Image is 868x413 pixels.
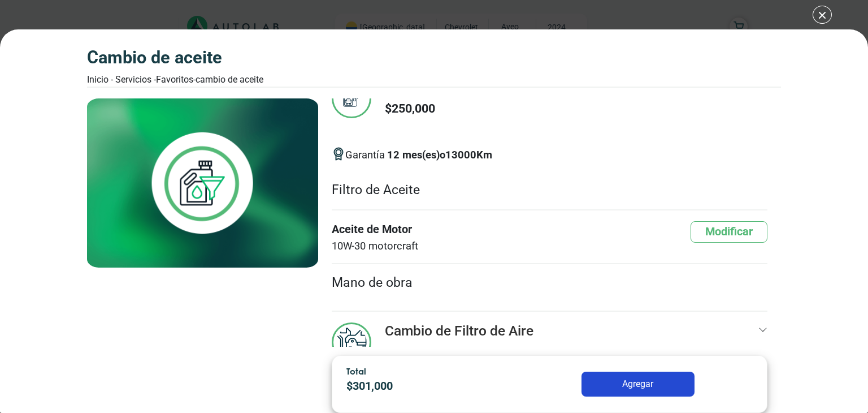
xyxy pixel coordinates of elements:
[581,372,695,397] button: Agregar
[332,171,767,210] li: Filtro de Aceite
[346,366,366,376] span: Total
[196,74,263,85] font: Cambio de Aceite
[387,147,492,163] p: 12 mes(es) o 13000 Km
[332,79,371,118] img: cambio_de_aceite-v3.svg
[332,322,371,362] img: mantenimiento_general-v3.svg
[332,238,418,254] span: 10W-30 motorcraft
[691,221,767,243] button: Modificar
[345,147,492,172] span: Garantía
[385,344,533,362] p: $ 51,000
[332,264,767,302] li: Mano de obra
[87,48,263,68] h3: Cambio de Aceite
[346,378,506,395] p: $ 301,000
[385,322,533,339] h3: Cambio de Filtro de Aire
[87,73,263,87] div: Inicio - Servicios - Favoritos -
[332,221,418,238] font: Aceite de Motor
[385,100,493,118] p: $ 250,000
